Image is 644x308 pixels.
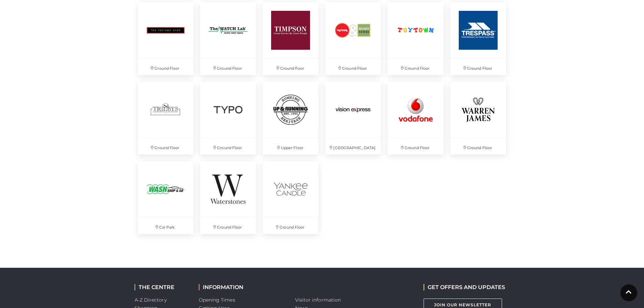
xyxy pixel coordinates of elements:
[322,78,384,158] a: [GEOGRAPHIC_DATA]
[263,217,318,234] p: Ground Floor
[138,161,194,217] img: Wash Shop and Go, Basingstoke, Festival Place, Hampshire
[199,297,235,303] a: Opening Times
[295,297,341,303] a: Visitor information
[200,138,256,155] p: Ground Floor
[138,58,194,75] p: Ground Floor
[450,58,506,75] p: Ground Floor
[135,297,167,303] a: A-Z Directory
[447,78,509,158] a: Ground Floor
[388,58,444,75] p: Ground Floor
[325,58,381,75] p: Ground Floor
[200,2,256,58] img: The Watch Lab at Festival Place, Basingstoke.
[263,138,318,155] p: Upper Floor
[384,78,447,158] a: Ground Floor
[135,158,197,237] a: Wash Shop and Go, Basingstoke, Festival Place, Hampshire Car Park
[259,158,322,237] a: Ground Floor
[197,158,259,237] a: Ground Floor
[200,217,256,234] p: Ground Floor
[138,138,194,155] p: Ground Floor
[197,78,259,158] a: Ground Floor
[325,138,381,155] p: [GEOGRAPHIC_DATA]
[263,58,318,75] p: Ground floor
[388,138,444,155] p: Ground Floor
[259,78,322,158] a: Up & Running at Festival Place Upper Floor
[199,284,285,290] h2: INFORMATION
[450,138,506,155] p: Ground Floor
[200,58,256,75] p: Ground Floor
[138,217,194,234] p: Car Park
[135,284,189,290] h2: THE CENTRE
[424,284,505,290] h2: GET OFFERS AND UPDATES
[135,78,197,158] a: Ground Floor
[263,82,318,138] img: Up & Running at Festival Place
